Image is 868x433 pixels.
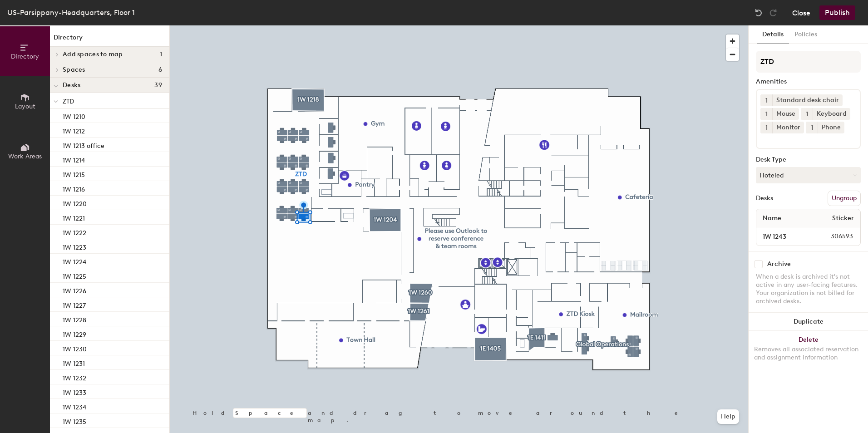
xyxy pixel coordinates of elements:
[806,109,808,119] span: 1
[7,7,135,18] div: US-Parsippany-Headquarters, Floor 1
[63,51,123,58] span: Add spaces to map
[757,25,789,44] button: Details
[63,226,86,237] p: 1W 1222
[760,94,772,106] button: 1
[754,8,763,17] img: Undo
[63,125,85,135] p: 1W 1212
[63,66,85,74] span: Spaces
[63,357,85,368] p: 1W 1231
[63,299,86,310] p: 1W 1227
[158,66,162,74] span: 6
[63,256,86,266] p: 1W 1224
[772,122,804,133] div: Monitor
[760,108,772,120] button: 1
[769,8,778,17] img: Redo
[749,313,868,331] button: Duplicate
[63,183,85,193] p: 1W 1216
[717,409,739,424] button: Help
[63,270,86,280] p: 1W 1225
[63,154,85,164] p: 1W 1214
[63,212,85,222] p: 1W 1221
[819,5,855,20] button: Publish
[63,82,80,89] span: Desks
[63,241,86,251] p: 1W 1223
[772,94,843,106] div: Standard desk chair
[15,103,35,110] span: Layout
[63,98,74,105] span: ZTD
[756,195,773,202] div: Desks
[63,285,86,295] p: 1W 1226
[754,345,863,362] div: Removes all associated reservation and assignment information
[758,230,809,243] input: Unnamed desk
[756,167,861,183] button: Hoteled
[63,372,86,382] p: 1W 1232
[63,328,86,339] p: 1W 1229
[63,110,85,121] p: 1W 1210
[792,5,810,20] button: Close
[11,53,39,60] span: Directory
[818,122,844,133] div: Phone
[63,197,87,208] p: 1W 1220
[828,191,861,206] button: Ungroup
[813,108,850,120] div: Keyboard
[63,168,85,179] p: 1W 1215
[758,210,786,226] span: Name
[765,109,768,119] span: 1
[756,273,861,305] div: When a desk is archived it's not active in any user-facing features. Your organization is not bil...
[806,122,818,133] button: 1
[154,82,162,89] span: 39
[756,78,861,85] div: Amenities
[63,139,104,150] p: 1W 1213 office
[63,314,86,324] p: 1W 1228
[767,261,791,268] div: Archive
[63,386,86,397] p: 1W 1233
[765,123,768,133] span: 1
[756,156,861,163] div: Desk Type
[63,401,86,411] p: 1W 1234
[8,153,42,160] span: Work Areas
[809,231,858,241] span: 306593
[63,415,86,426] p: 1W 1235
[160,51,162,58] span: 1
[811,123,813,133] span: 1
[63,343,87,353] p: 1W 1230
[828,210,858,226] span: Sticker
[50,33,169,47] h1: Directory
[765,96,768,105] span: 1
[749,331,868,371] button: DeleteRemoves all associated reservation and assignment information
[789,25,823,44] button: Policies
[772,108,799,120] div: Mouse
[801,108,813,120] button: 1
[760,122,772,133] button: 1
